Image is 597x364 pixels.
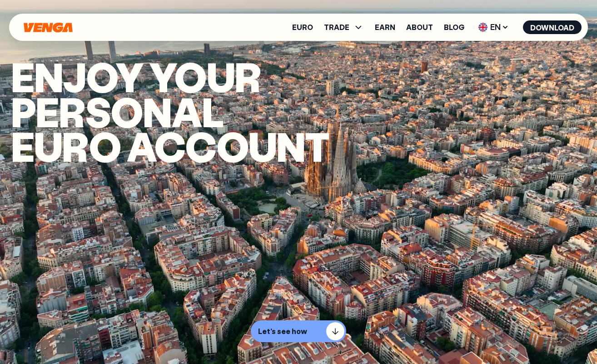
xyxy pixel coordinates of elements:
span: TRADE [324,24,349,31]
span: EN [475,20,512,35]
a: Euro [292,24,313,31]
a: Earn [375,24,395,31]
h1: Enjoy your PERSONAL euro account [11,59,397,164]
svg: Home [23,22,74,33]
img: flag-uk [478,23,488,32]
a: Blog [444,24,464,31]
button: Let's see how [251,320,346,342]
span: TRADE [324,22,364,33]
button: Download [523,20,582,34]
p: Let's see how [258,327,307,336]
a: About [406,24,433,31]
